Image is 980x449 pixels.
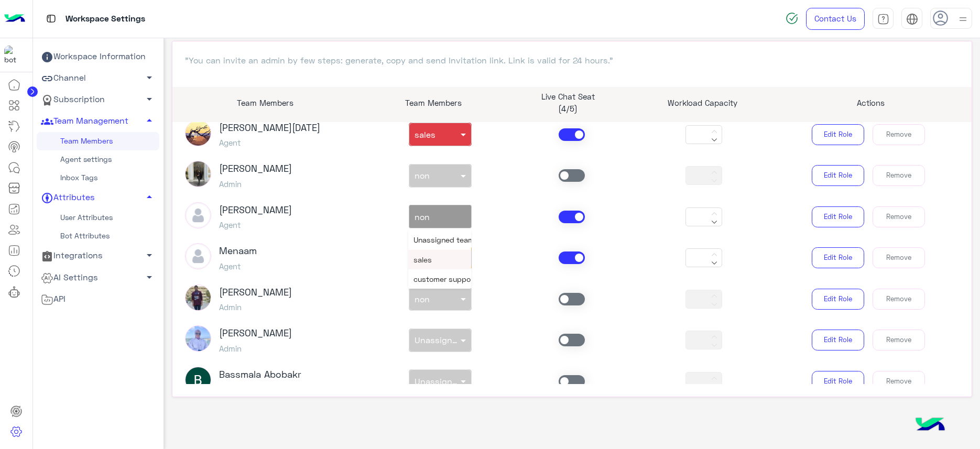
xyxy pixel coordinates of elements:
[219,302,292,312] h5: Admin
[873,247,925,268] button: Remove
[143,71,156,84] span: arrow_drop_down
[812,330,864,351] button: Edit Role
[873,289,925,310] button: Remove
[812,247,864,268] button: Edit Role
[219,163,292,174] h3: [PERSON_NAME]
[185,161,211,187] img: picture
[812,371,864,392] button: Edit Role
[185,284,211,311] img: picture
[41,292,66,306] span: API
[185,325,211,352] img: picture
[143,249,156,261] span: arrow_drop_down
[873,124,925,145] button: Remove
[219,138,320,147] h5: Agent
[172,97,358,109] p: Team Members
[185,120,211,146] img: ACg8ocJAd9cmCV_lg36ov6Kt_yM79juuS8Adv9pU2f3caa9IOlWTjQo=s96-c
[37,132,159,150] a: Team Members
[66,12,145,26] p: Workspace Settings
[219,220,292,229] h5: Agent
[37,288,159,310] a: API
[873,165,925,186] button: Remove
[508,103,627,115] p: (4/5)
[812,124,864,145] button: Edit Role
[143,191,156,203] span: arrow_drop_up
[37,111,159,132] a: Team Management
[143,114,156,127] span: arrow_drop_up
[219,287,292,298] h3: [PERSON_NAME]
[219,204,292,216] h3: [PERSON_NAME]
[4,8,25,30] img: Logo
[956,13,970,26] img: profile
[873,330,925,351] button: Remove
[185,243,211,269] img: defaultAdmin.png
[37,187,159,209] a: Attributes
[873,371,925,392] button: Remove
[219,327,292,339] h3: [PERSON_NAME]
[415,129,435,139] span: sales
[806,8,865,30] a: Contact Us
[415,212,430,222] span: non
[143,93,156,105] span: arrow_drop_down
[906,13,918,25] img: tab
[219,245,257,257] h3: Menaam
[185,54,960,67] p: "You can invite an admin by few steps: generate, copy and send Invitation link. Link is valid for...
[912,407,949,444] img: hulul-logo.png
[219,369,301,380] h3: Bassmala Abobakr
[4,46,23,64] img: 713415422032625
[37,227,159,245] a: Bot Attributes
[219,344,292,353] h5: Admin
[786,12,798,25] img: spinner
[37,150,159,169] a: Agent settings
[812,206,864,227] button: Edit Role
[219,261,257,271] h5: Agent
[37,245,159,267] a: Integrations
[413,235,474,244] span: Unassigned team
[877,13,889,25] img: tab
[37,169,159,187] a: Inbox Tags
[508,91,627,103] p: Live Chat Seat
[45,12,58,25] img: tab
[374,97,493,109] p: Team Members
[812,165,864,186] button: Edit Role
[219,122,320,134] h3: [PERSON_NAME][DATE]
[37,267,159,288] a: AI Settings
[778,97,964,109] p: Actions
[643,97,762,109] p: Workload Capacity
[37,68,159,89] a: Channel
[185,202,211,228] img: defaultAdmin.png
[413,275,476,283] span: customer support
[37,209,159,227] a: User Attributes
[219,179,292,189] h5: Admin
[37,89,159,111] a: Subscription
[37,46,159,68] a: Workspace Information
[873,206,925,227] button: Remove
[812,289,864,310] button: Edit Role
[185,367,211,393] img: ACg8ocIr2bT89Q8dH2iTmHXrK821wSyjubqhsc36Xd4zxGSmY2_Upw=s96-c
[408,230,471,289] ng-dropdown-panel: Options list
[143,271,156,283] span: arrow_drop_down
[413,255,432,264] span: sales
[873,8,894,30] a: tab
